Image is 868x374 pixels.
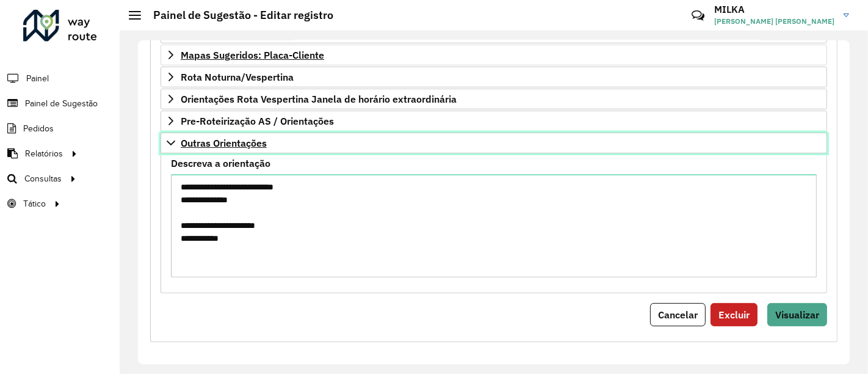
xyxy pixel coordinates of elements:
[161,67,827,87] a: Rota Noturna/Vespertina
[24,172,62,185] span: Consultas
[181,94,457,104] span: Orientações Rota Vespertina Janela de horário extraordinária
[181,116,334,126] span: Pre-Roteirização AS / Orientações
[714,4,834,15] h3: MILKA
[161,153,827,293] div: Outras Orientações
[23,197,46,210] span: Tático
[711,303,758,326] button: Excluir
[23,122,54,135] span: Pedidos
[775,309,819,321] span: Visualizar
[161,111,827,131] a: Pre-Roteirização AS / Orientações
[658,309,698,321] span: Cancelar
[26,72,49,85] span: Painel
[181,72,294,82] span: Rota Noturna/Vespertina
[161,45,827,65] a: Mapas Sugeridos: Placa-Cliente
[171,156,270,170] label: Descreva a orientação
[25,147,63,160] span: Relatórios
[714,16,834,27] span: [PERSON_NAME] [PERSON_NAME]
[141,9,333,22] h2: Painel de Sugestão - Editar registro
[650,303,706,326] button: Cancelar
[161,89,827,109] a: Orientações Rota Vespertina Janela de horário extraordinária
[161,133,827,153] a: Outras Orientações
[181,138,267,148] span: Outras Orientações
[685,2,711,29] a: Contato Rápido
[767,303,827,326] button: Visualizar
[181,50,324,60] span: Mapas Sugeridos: Placa-Cliente
[25,97,98,110] span: Painel de Sugestão
[718,309,750,321] span: Excluir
